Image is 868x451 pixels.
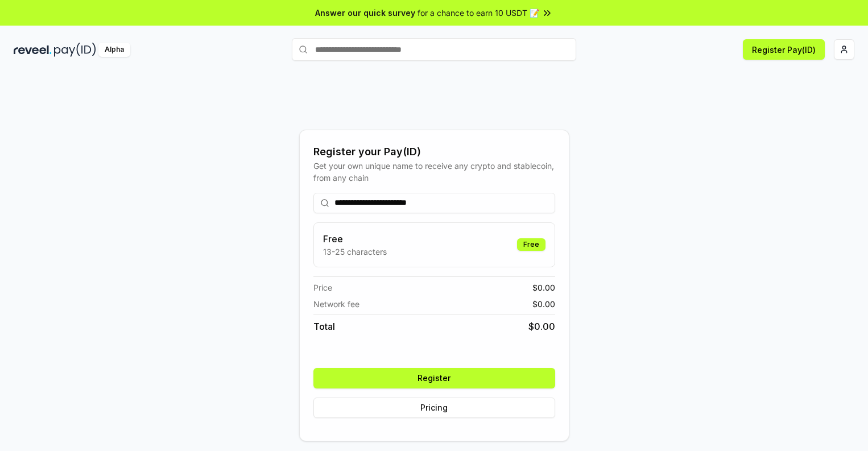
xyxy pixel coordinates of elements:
[54,43,96,57] img: pay_id
[532,282,555,293] span: $ 0.00
[14,43,52,57] img: reveel_dark
[313,282,332,293] span: Price
[313,368,555,388] button: Register
[532,298,555,310] span: $ 0.00
[517,238,545,251] div: Free
[315,7,415,19] span: Answer our quick survey
[313,160,555,184] div: Get your own unique name to receive any crypto and stablecoin, from any chain
[418,7,539,19] span: for a chance to earn 10 USDT 📝
[323,232,387,246] h3: Free
[98,43,130,57] div: Alpha
[313,144,555,160] div: Register your Pay(ID)
[743,39,825,60] button: Register Pay(ID)
[323,246,387,258] p: 13-25 characters
[313,320,335,333] span: Total
[313,298,359,310] span: Network fee
[528,320,555,333] span: $ 0.00
[313,398,555,418] button: Pricing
